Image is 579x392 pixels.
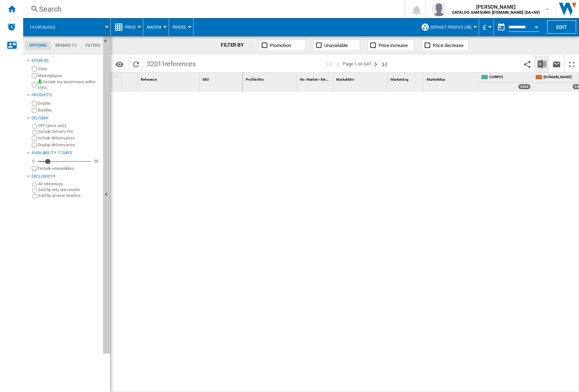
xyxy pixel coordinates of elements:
span: 14 catalogs [30,25,55,30]
label: Include my assortment within stats [38,79,100,90]
div: Availability 17 Days [31,150,100,156]
button: Edit [547,20,576,34]
div: Sort None [335,73,387,84]
md-menu: Currency [479,18,494,36]
label: Sites [38,66,100,72]
img: mysite-bg-18x18.png [38,79,42,84]
label: Bundles [38,108,100,113]
input: Bundles [32,108,37,113]
md-tab-item: Filters [81,41,105,50]
md-tab-item: Options [25,41,51,50]
input: Include delivery price [32,136,37,140]
button: Options [112,58,127,71]
md-slider: Availability [38,158,91,165]
button: Last page [380,55,389,72]
div: Products [31,92,100,98]
button: >Previous page [334,55,343,72]
div: Sort None [244,73,297,84]
div: Default profile (38) [421,18,475,36]
span: Reference [141,77,157,81]
img: alerts-logo.svg [7,22,16,31]
span: Price [125,25,136,30]
span: Market Min [336,77,354,81]
div: 14 catalogs [27,18,107,36]
div: Sort None [299,73,333,84]
label: All references [38,181,100,187]
button: Maximize [565,55,579,72]
button: Unavailable [313,39,360,51]
label: Include delivery price [38,135,100,141]
div: Market Avg Sort None [389,73,423,84]
input: Include my assortment within stats [32,80,37,89]
div: SKU Sort None [201,73,242,84]
span: Matrix [147,25,161,30]
input: Sold by only one retailer [32,188,37,193]
div: No. Market < Me Sort None [299,73,333,84]
button: Share this bookmark with others [520,55,534,72]
button: Hide [103,36,110,354]
label: Exclude unavailables [38,166,100,171]
label: Include Delivery Fee [38,129,100,134]
div: 90 [92,159,100,164]
span: Market Avg [390,77,409,81]
span: £ [483,24,486,31]
div: Delivery [31,115,100,121]
label: Marketplaces [38,73,100,79]
b: CATALOG SAMSUNG [DOMAIN_NAME] (DA+AV) [452,10,540,15]
input: Display delivery price [32,143,37,147]
button: Download in Excel [535,55,549,72]
div: Price [114,18,139,36]
input: Sold by several retailers [32,194,37,199]
button: £ [483,18,490,36]
input: Singles [32,101,37,106]
md-tab-item: Brands (*) [51,41,81,50]
button: Reload [129,55,143,72]
span: 32011 [143,55,199,71]
div: Exclusivity [31,174,100,180]
div: Sort None [139,73,199,84]
button: Send this report by email [549,55,564,72]
input: Display delivery price [32,166,37,171]
span: Price increase [379,43,408,48]
button: Matrix [147,18,165,36]
input: All references [32,182,37,187]
input: Sites [32,67,37,71]
span: Prices [173,25,186,30]
span: Page 1 on 641 [343,55,371,72]
button: Hide [103,36,112,49]
input: Include Delivery Fee [32,130,37,135]
button: Price decrease [422,39,469,51]
span: SKU [202,77,209,81]
label: Singles [38,101,100,106]
button: Default profile (38) [431,18,475,36]
button: md-calendar [494,20,508,34]
input: OFF (price only) [32,124,37,129]
span: CURRYS [489,75,531,81]
span: [PERSON_NAME] [452,3,540,10]
span: Default profile (38) [431,25,472,30]
div: CURRYS 3369 offers sold by CURRYS [479,73,532,91]
button: 14 catalogs [30,18,63,36]
label: Display delivery price [38,142,100,148]
div: 0 [30,159,36,164]
span: Market Max [427,77,445,81]
span: Promotion [270,43,291,48]
span: references [165,60,196,68]
div: FILTER BY [221,42,252,49]
div: Sort None [389,73,423,84]
button: Open calendar [530,20,543,33]
input: Marketplaces [32,73,37,78]
div: Prices [173,18,190,36]
div: Sort None [123,73,138,84]
label: Sold by only one retailer [38,187,100,193]
button: Price increase [367,39,414,51]
img: profile.jpg [432,2,446,16]
div: Sort None [201,73,242,84]
label: OFF (price only) [38,123,100,128]
span: Unavailable [324,43,348,48]
button: Promotion [259,39,306,51]
div: Reference Sort None [139,73,199,84]
button: Price [125,18,139,36]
